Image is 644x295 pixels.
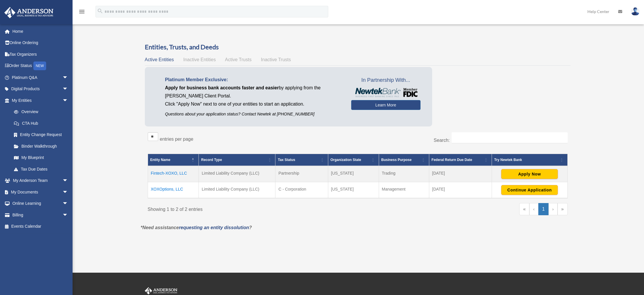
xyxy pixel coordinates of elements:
a: My Documentsarrow_drop_down [4,186,77,198]
a: Events Calendar [4,221,77,232]
th: Try Newtek Bank : Activate to sort [492,154,567,166]
a: requesting an entity dissolution [179,225,249,230]
a: Digital Productsarrow_drop_down [4,83,77,95]
span: arrow_drop_down [62,175,74,187]
a: Order StatusNEW [4,60,77,72]
img: User Pic [631,7,640,16]
td: Partnership [275,166,328,182]
a: Billingarrow_drop_down [4,209,77,221]
label: entries per page [160,137,194,142]
span: Inactive Trusts [261,57,291,62]
a: Tax Due Dates [8,163,74,175]
h3: Entities, Trusts, and Deeds [145,43,571,52]
td: [DATE] [429,166,492,182]
label: Search: [434,138,450,143]
span: Record Type [201,158,222,162]
button: Continue Application [501,185,558,195]
td: [US_STATE] [328,166,379,182]
em: *Need assistance ? [141,225,252,230]
span: Apply for business bank accounts faster and easier [165,85,279,90]
span: arrow_drop_down [62,209,74,221]
a: Online Learningarrow_drop_down [4,198,77,209]
a: Online Ordering [4,37,77,49]
span: Tax Status [278,158,295,162]
td: Limited Liability Company (LLC) [199,182,275,198]
a: Home [4,26,77,37]
a: My Entitiesarrow_drop_down [4,95,74,106]
span: Inactive Entities [183,57,216,62]
span: Business Purpose [381,158,412,162]
img: NewtekBankLogoSM.png [354,88,418,97]
td: [DATE] [429,182,492,198]
span: arrow_drop_down [62,72,74,84]
th: Entity Name: Activate to invert sorting [148,154,199,166]
a: Platinum Q&Aarrow_drop_down [4,72,77,83]
i: search [97,8,103,14]
th: Federal Return Due Date: Activate to sort [429,154,492,166]
td: Limited Liability Company (LLC) [199,166,275,182]
p: Platinum Member Exclusive: [165,76,342,84]
div: Showing 1 to 2 of 2 entries [148,203,353,213]
th: Business Purpose: Activate to sort [379,154,429,166]
th: Tax Status: Activate to sort [275,154,328,166]
a: Previous [529,203,538,215]
a: Learn More [351,100,421,110]
td: Fintech-XOXO, LLC [148,166,199,182]
a: menu [78,10,85,15]
span: arrow_drop_down [62,95,74,106]
img: Anderson Advisors Platinum Portal [3,7,55,18]
div: Try Newtek Bank [494,156,559,163]
span: Active Trusts [225,57,252,62]
p: by applying from the [PERSON_NAME] Client Portal. [165,84,342,100]
a: Next [549,203,558,215]
td: Trading [379,166,429,182]
a: First [519,203,529,215]
span: Entity Name [150,158,170,162]
a: Tax Organizers [4,48,77,60]
a: Overview [8,106,71,118]
span: arrow_drop_down [62,186,74,198]
td: XOXOptions, LLC [148,182,199,198]
span: Organization State [331,158,361,162]
p: Questions about your application status? Contact Newtek at [PHONE_NUMBER] [165,111,342,118]
td: C - Corporation [275,182,328,198]
p: Click "Apply Now" next to one of your entities to start an application. [165,100,342,108]
a: CTA Hub [8,117,74,129]
th: Record Type: Activate to sort [199,154,275,166]
span: In Partnership With... [351,76,421,85]
span: arrow_drop_down [62,83,74,95]
img: Anderson Advisors Platinum Portal [144,287,178,295]
div: NEW [33,61,46,70]
span: Active Entities [145,57,174,62]
a: Entity Change Request [8,129,74,141]
th: Organization State: Activate to sort [328,154,379,166]
i: menu [78,8,85,15]
a: 1 [538,203,549,215]
span: arrow_drop_down [62,198,74,210]
button: Apply Now [501,169,558,179]
a: My Anderson Teamarrow_drop_down [4,175,77,187]
a: Binder Walkthrough [8,140,74,152]
span: Federal Return Due Date [432,158,472,162]
td: [US_STATE] [328,182,379,198]
a: My Blueprint [8,152,74,164]
a: Last [558,203,568,215]
td: Management [379,182,429,198]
